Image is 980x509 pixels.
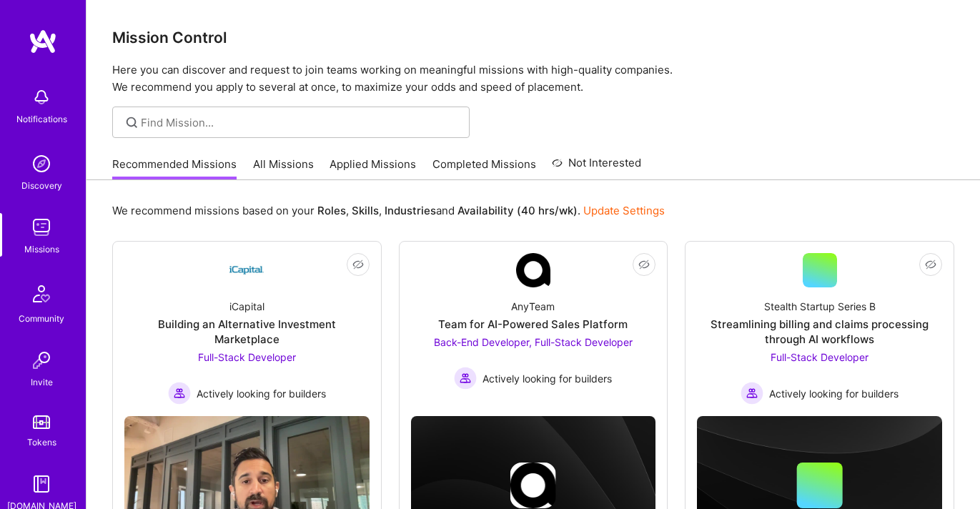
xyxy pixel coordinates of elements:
[197,386,326,401] span: Actively looking for builders
[769,386,899,401] span: Actively looking for builders
[27,346,56,375] img: Invite
[229,253,264,287] img: Company Logo
[29,29,57,54] img: logo
[27,213,56,242] img: teamwork
[741,382,763,405] img: Actively looking for builders
[438,317,628,332] div: Team for AI-Powered Sales Platform
[16,112,67,127] div: Notifications
[352,204,379,217] b: Skills
[317,204,346,217] b: Roles
[457,204,578,217] b: Availability (40 hrs/wk)
[27,470,56,498] img: guide book
[385,204,436,217] b: Industries
[27,149,56,178] img: discovery
[141,115,459,130] input: Find Mission...
[511,299,555,314] div: AnyTeam
[454,367,477,390] img: Actively looking for builders
[27,83,56,112] img: bell
[112,61,954,96] p: Here you can discover and request to join teams working on meaningful missions with high-quality ...
[697,253,942,405] a: Stealth Startup Series BStreamlining billing and claims processing through AI workflowsFull-Stack...
[510,463,556,508] img: Company logo
[24,277,59,311] img: Community
[198,351,296,363] span: Full-Stack Developer
[516,253,550,287] img: Company Logo
[638,259,650,270] i: icon EyeClosed
[31,375,53,390] div: Invite
[112,29,954,46] h3: Mission Control
[432,157,536,180] a: Completed Missions
[229,299,264,314] div: iCapital
[583,204,665,217] a: Update Settings
[124,114,140,131] i: icon SearchGrey
[21,178,62,193] div: Discovery
[19,311,64,326] div: Community
[253,157,314,180] a: All Missions
[124,253,370,405] a: Company LogoiCapitalBuilding an Alternative Investment MarketplaceFull-Stack Developer Actively l...
[697,317,942,347] div: Streamlining billing and claims processing through AI workflows
[27,435,56,450] div: Tokens
[925,259,936,270] i: icon EyeClosed
[771,351,868,363] span: Full-Stack Developer
[764,299,876,314] div: Stealth Startup Series B
[124,317,370,347] div: Building an Alternative Investment Marketplace
[112,203,665,218] p: We recommend missions based on your , , and .
[24,242,59,257] div: Missions
[168,382,191,405] img: Actively looking for builders
[352,259,364,270] i: icon EyeClosed
[112,157,237,180] a: Recommended Missions
[33,415,50,429] img: tokens
[482,371,612,386] span: Actively looking for builders
[330,157,416,180] a: Applied Missions
[411,253,656,397] a: Company LogoAnyTeamTeam for AI-Powered Sales PlatformBack-End Developer, Full-Stack Developer Act...
[552,154,641,180] a: Not Interested
[434,336,633,348] span: Back-End Developer, Full-Stack Developer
